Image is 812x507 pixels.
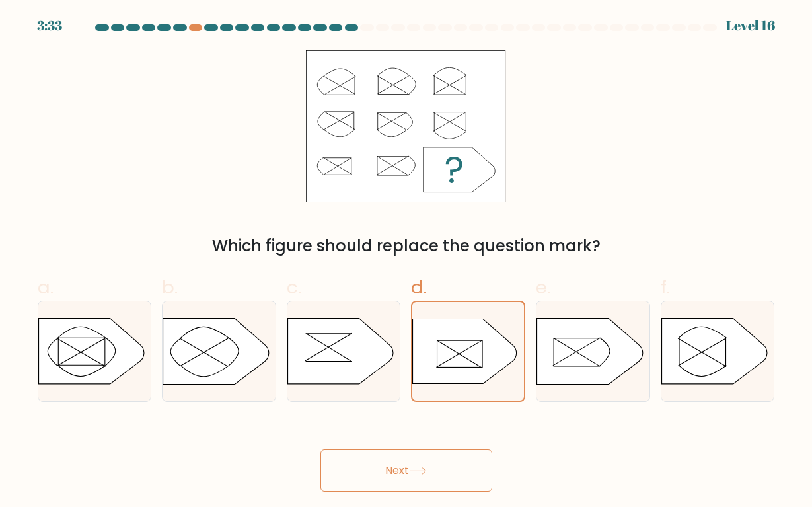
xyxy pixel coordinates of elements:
[38,274,54,300] span: a.
[661,274,670,300] span: f.
[536,274,550,300] span: e.
[320,449,492,492] button: Next
[46,234,767,258] div: Which figure should replace the question mark?
[162,274,178,300] span: b.
[411,274,427,300] span: d.
[37,16,62,36] div: 3:33
[726,16,775,36] div: Level 16
[287,274,301,300] span: c.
